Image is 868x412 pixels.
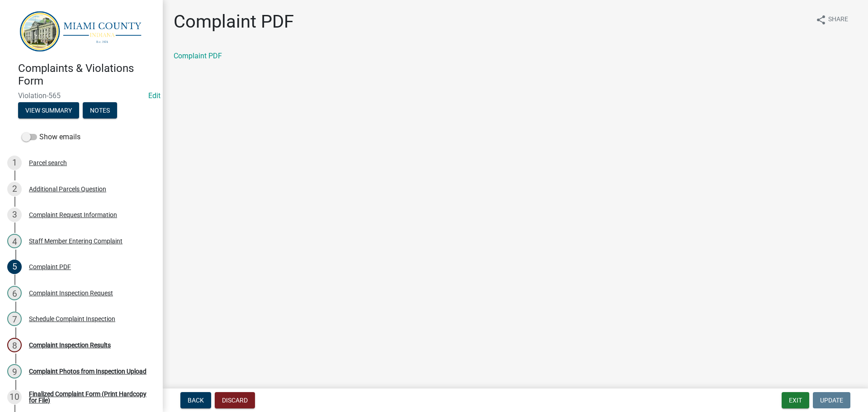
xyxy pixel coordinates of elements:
[18,9,148,52] img: Miami County, Indiana
[7,234,22,248] div: 4
[29,238,123,244] div: Staff Member Entering Complaint
[828,14,848,25] span: Share
[18,62,156,88] h4: Complaints & Violations Form
[7,156,22,170] div: 1
[148,91,160,100] a: Edit
[29,290,113,296] div: Complaint Inspection Request
[7,364,22,379] div: 9
[83,102,117,118] button: Notes
[29,342,111,348] div: Complaint Inspection Results
[29,264,71,270] div: Complaint PDF
[18,107,79,114] wm-modal-confirm: Summary
[816,14,826,25] i: share
[820,397,843,404] span: Update
[22,132,80,142] label: Show emails
[18,91,145,100] span: Violation-565
[188,397,204,404] span: Back
[29,391,148,403] div: Finalized Complaint Form (Print Hardcopy for File)
[148,91,160,100] wm-modal-confirm: Edit Application Number
[808,11,855,28] button: shareShare
[29,368,146,374] div: Complaint Photos from Inspection Upload
[29,212,117,218] div: Complaint Request Information
[174,11,294,33] h1: Complaint PDF
[215,392,255,408] button: Discard
[782,392,809,408] button: Exit
[29,316,115,322] div: Schedule Complaint Inspection
[180,392,211,408] button: Back
[83,107,117,114] wm-modal-confirm: Notes
[7,312,22,326] div: 7
[29,160,67,166] div: Parcel search
[7,390,22,404] div: 10
[7,338,22,352] div: 8
[174,52,222,60] a: Complaint PDF
[29,186,106,192] div: Additional Parcels Question
[813,392,850,408] button: Update
[7,208,22,222] div: 3
[18,102,79,118] button: View Summary
[7,286,22,300] div: 6
[7,260,22,274] div: 5
[7,182,22,196] div: 2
